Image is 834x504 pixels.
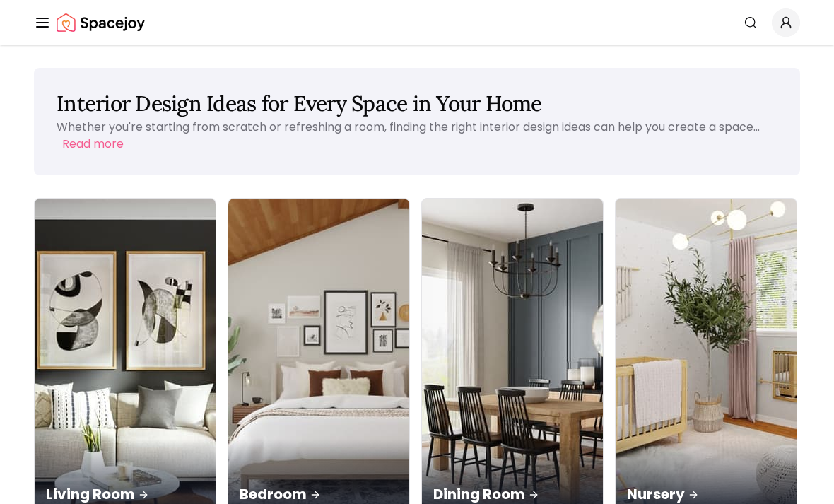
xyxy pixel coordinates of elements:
[46,484,204,504] p: Living Room
[433,484,592,504] p: Dining Room
[57,8,145,37] a: Spacejoy
[57,90,777,116] h1: Interior Design Ideas for Every Space in Your Home
[62,136,124,153] button: Read more
[627,484,785,504] p: Nursery
[57,8,145,37] img: Spacejoy Logo
[240,484,398,504] p: Bedroom
[57,119,760,135] p: Whether you're starting from scratch or refreshing a room, finding the right interior design idea...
